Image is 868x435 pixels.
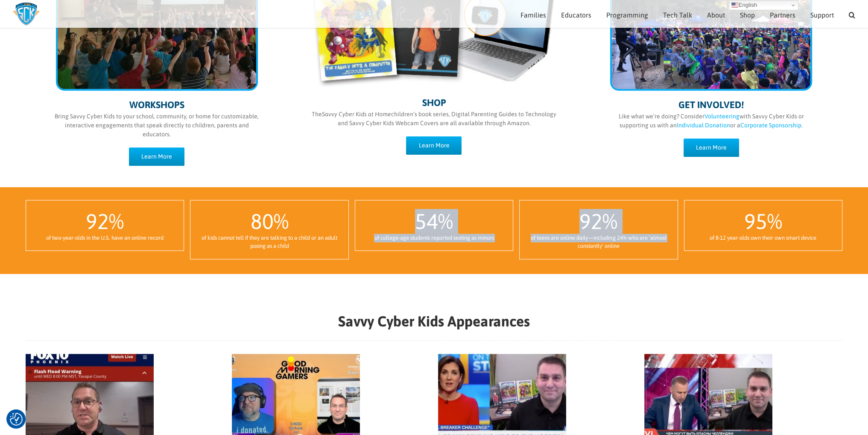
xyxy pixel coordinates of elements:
[740,122,801,129] a: Corporate Sponsorship
[770,12,795,18] span: Partners
[438,209,453,234] span: %
[322,111,391,118] i: Savvy Cyber Kids at Home
[693,234,833,242] div: of 8-12 year-olds own their own smart device
[707,12,725,18] span: About
[731,2,738,9] img: en
[602,209,617,234] span: %
[129,99,184,110] span: WORKSHOPS
[51,112,262,139] p: Bring Savvy Cyber Kids to your school, community, or home for customizable, interactive engagemen...
[418,142,449,149] span: Learn More
[561,12,591,18] span: Educators
[528,234,669,250] div: of teens are online daily—including 24% who are ‘almost constantly’ online
[415,209,438,234] span: 54
[129,147,184,166] a: Learn More
[338,313,530,329] strong: Savvy Cyber Kids Appearances
[520,12,546,18] span: Families
[199,234,339,250] div: of kids cannot tell if they are talking to a child or an adult posing as a child
[744,209,767,234] span: 95
[767,209,782,234] span: %
[13,2,40,26] img: Savvy Cyber Kids Logo
[696,144,727,151] span: Learn More
[684,138,739,157] a: Learn More
[663,12,692,18] span: Tech Talk
[274,209,289,234] span: %
[740,12,755,18] span: Shop
[10,413,23,426] img: Revisit consent button
[35,234,175,242] div: of two-year-olds in the U.S. have an online record
[704,113,739,120] a: Volunteering
[109,209,124,234] span: %
[677,122,730,129] a: Individual Donation
[311,110,556,128] p: The children’s book series, Digital Parenting Guides to Technology and Savvy Cyber Kids Webcam Co...
[141,153,172,160] span: Learn More
[606,112,817,130] p: Like what we’re doing? Consider with Savvy Cyber Kids or supporting us with an or a .
[364,234,504,242] div: of college-age students reported sexting as minors
[10,413,23,426] button: Consent Preferences
[678,99,744,110] span: GET INVOLVED!
[579,209,602,234] span: 92
[810,12,834,18] span: Support
[86,209,109,234] span: 92
[606,12,648,18] span: Programming
[406,136,462,155] a: Learn More
[251,209,274,234] span: 80
[422,97,446,108] span: SHOP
